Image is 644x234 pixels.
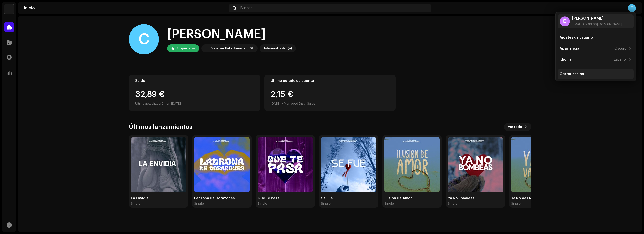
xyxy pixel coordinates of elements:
div: [PERSON_NAME] [572,16,622,20]
re-m-nav-item: Cerrar sesión [558,69,634,79]
div: Apariencia: [560,47,580,51]
img: f83e7db1-efa8-4aa1-ac24-e691bebd2e8a [448,137,503,192]
div: Último estado de cuenta [271,79,390,83]
div: [DATE] [271,101,280,107]
img: 196474af-8c25-472d-a27b-0ea994b34d99 [321,137,376,192]
re-m-nav-item: Apariencia: [558,44,634,54]
span: Ver todo [508,122,522,132]
div: Propietario [176,45,195,51]
img: 0f53e392-cf0f-4826-ae9d-a78ad8a52775 [511,137,567,192]
div: Ladrona De Corazones [194,196,250,200]
img: a4747445-08d9-4f5b-aaab-b746d3675897 [131,137,186,192]
div: Saldo [135,79,254,83]
div: Administrador(a) [264,45,292,51]
re-o-card-value: Saldo [129,75,260,111]
div: C [560,16,570,26]
div: Que Te Pasa [258,196,313,200]
div: Inicio [24,6,227,10]
img: 84012684-0aa2-4494-b305-c97d4ad43bbe [258,137,313,192]
div: [EMAIL_ADDRESS][DOMAIN_NAME] [572,22,622,26]
div: C [628,4,636,12]
div: Idioma [560,58,572,62]
img: 297a105e-aa6c-4183-9ff4-27133c00f2e2 [4,4,14,14]
div: Single [194,202,204,206]
div: C [129,24,159,54]
div: Ya No Vas Mas [511,196,567,200]
div: Managed Distr. Sales [284,101,315,107]
div: Single [258,202,267,206]
div: Single [131,202,140,206]
div: Cerrar sesión [560,72,584,76]
re-o-card-value: Último estado de cuenta [264,75,396,111]
div: Single [448,202,457,206]
img: a0943ffa-a409-4343-bfb9-caa3be396cc7 [194,137,250,192]
re-m-nav-item: Ajustes de usuario [558,32,634,43]
div: [PERSON_NAME] [167,26,296,42]
div: Última actualización en [DATE] [135,101,254,107]
div: Se Fue [321,196,376,200]
div: Oscuro [614,47,627,51]
div: Single [384,202,394,206]
img: 297a105e-aa6c-4183-9ff4-27133c00f2e2 [202,45,208,51]
div: La Envidia [131,196,186,200]
div: Ya No Bombeas [448,196,503,200]
div: Ajustes de usuario [560,36,593,40]
div: • [281,101,283,107]
div: Ilusion De Amor [384,196,440,200]
span: Buscar [240,6,252,10]
re-m-nav-item: Idioma [558,55,634,65]
h3: Últimos lanzamientos [129,123,192,131]
div: Single [511,202,521,206]
img: 822cfd58-d756-4704-a343-50e271ff8840 [384,137,440,192]
div: Single [321,202,331,206]
div: Español [614,58,627,62]
div: Diskover Entertainment SL [210,45,254,51]
button: Ver todo [504,123,531,131]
